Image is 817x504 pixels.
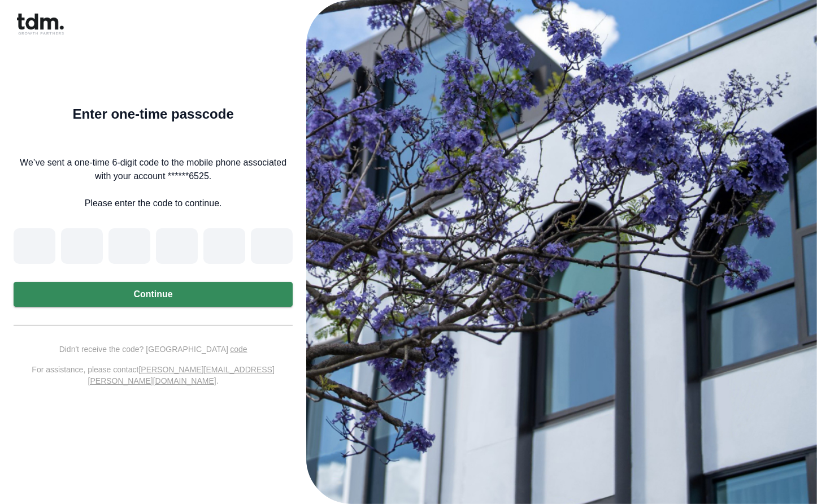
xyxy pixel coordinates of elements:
[14,344,293,355] p: Didn't receive the code? [GEOGRAPHIC_DATA]
[14,228,55,263] input: Please enter verification code. Digit 1
[203,228,245,263] input: Digit 5
[14,282,293,307] button: Continue
[14,364,293,386] p: For assistance, please contact .
[230,345,247,354] a: code
[156,228,198,263] input: Digit 4
[14,156,293,210] p: We’ve sent a one-time 6-digit code to the mobile phone associated with your account ******6525. P...
[14,108,293,120] h5: Enter one-time passcode
[251,228,293,263] input: Digit 6
[61,228,103,263] input: Digit 2
[108,228,150,263] input: Digit 3
[88,365,275,385] u: [PERSON_NAME][EMAIL_ADDRESS][PERSON_NAME][DOMAIN_NAME]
